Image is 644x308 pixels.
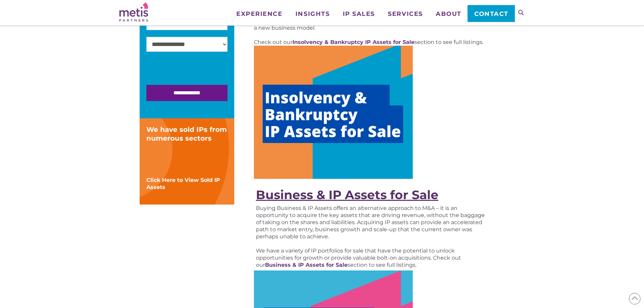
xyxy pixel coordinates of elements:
div: We have sold IPs from numerous sectors [146,125,228,143]
img: Image [254,46,413,179]
span: Contact [474,11,508,17]
span: Insights [295,11,330,17]
img: Metis Partners [119,2,148,22]
span: About [436,11,461,17]
a: Insolvency & Bankruptcy IP Assets for Sale [292,39,414,45]
iframe: reCAPTCHA [146,58,249,85]
a: Business & IP Assets for Sale [265,262,348,268]
a: Click Here to View Sold IP Assets [146,177,220,190]
span: Services [388,11,423,17]
p: We have a variety of IP portfolios for sale that have the potential to unlock opportunities for g... [256,247,489,268]
p: Buying Business & IP Assets offers an alternative approach to M&A – it is an opportunity to acqui... [256,205,489,240]
span: IP Sales [343,11,375,17]
span: Back to Top [629,293,641,305]
a: Contact [468,5,515,22]
p: Check out our section to see full listings. [254,39,492,46]
span: Experience [236,11,282,17]
a: Business & IP Assets for Sale [256,187,438,202]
